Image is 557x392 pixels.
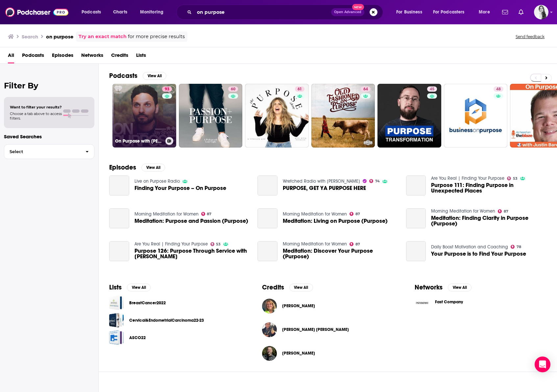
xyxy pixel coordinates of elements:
span: Purpose 126: Purpose Through Service with [PERSON_NAME] [134,248,250,259]
span: Networks [81,50,103,63]
span: for more precise results [128,33,185,40]
span: 87 [207,213,211,216]
a: All [8,50,14,63]
a: 74 [369,179,380,183]
a: Meditation: Discover Your Purpose (Purpose) [283,248,398,259]
h2: Networks [415,283,443,291]
a: Daily Boost Motivation and Coaching [431,244,508,250]
span: 53 [513,177,518,180]
a: Meditation: Discover Your Purpose (Purpose) [257,241,278,261]
a: Morning Meditation for Women [283,241,347,247]
a: BreastCancer2022 [129,299,166,307]
a: Purpose 126: Purpose Through Service with Jay Lucas [109,241,129,261]
h2: Episodes [109,163,136,172]
a: 53 [507,176,518,180]
span: 61 [298,86,302,93]
a: Live on Purpose Radio [134,178,180,184]
button: View All [289,284,313,291]
span: 87 [504,210,508,213]
span: Finding Your Purpose – On Purpose [134,185,226,191]
h3: On Purpose with [PERSON_NAME] [115,138,163,144]
button: View All [127,284,151,291]
span: 64 [363,86,368,93]
span: Open Advanced [334,11,361,14]
a: 61 [295,86,304,92]
a: 93 [162,86,172,92]
a: 87 [350,242,360,246]
span: Want to filter your results? [10,105,62,109]
h3: on purpose [46,34,73,40]
button: Luke IorioLuke Iorio [262,343,394,364]
a: Meditation: Living on Purpose (Purpose) [257,208,278,228]
a: Meditation: Finding Clarity in Purpose (Purpose) [431,215,546,226]
a: 48 [494,86,503,92]
span: Select [4,150,80,154]
button: Sharon SwingSharon Swing [262,295,394,316]
a: 87 [201,212,212,216]
a: PURPOSE, GET YA PURPOSE HERE [257,175,278,196]
a: Are You Real | Finding Your Purpose [431,175,504,181]
a: Sharon Swing [282,303,315,309]
a: Luke Iorio [282,351,315,356]
a: Your Purpose is to Find Your Purpose [431,251,526,257]
a: 78 [511,245,521,249]
a: Finding Your Purpose – On Purpose [109,175,129,196]
a: EpisodesView All [109,163,165,172]
a: Meditation: Living on Purpose (Purpose) [283,218,388,224]
a: BreastCancer2022 [109,295,124,310]
a: Purpose 111: Finding Purpose in Unexpected Places [406,175,426,196]
a: PURPOSE, GET YA PURPOSE HERE [283,185,366,191]
div: Open Intercom Messenger [535,357,550,372]
a: PodcastsView All [109,72,166,80]
button: open menu [77,7,109,17]
a: 64 [311,84,375,148]
button: Deacon John L. DavisDeacon John L. Davis [262,319,394,340]
a: Purpose 126: Purpose Through Service with Jay Lucas [134,248,250,259]
a: NetworksView All [415,283,472,291]
a: Show notifications dropdown [516,7,526,18]
span: Choose a tab above to access filters. [10,111,62,121]
a: Lists [136,50,146,63]
a: 87 [498,209,508,213]
span: More [479,8,490,17]
button: Fast Company logoFast Company [415,295,546,311]
button: open menu [392,7,430,17]
a: ASCO22 [109,330,124,345]
h2: Lists [109,283,122,291]
a: Episodes [52,50,73,63]
img: User Profile [534,5,548,19]
a: ListsView All [109,283,151,291]
button: Send feedback [514,34,546,39]
span: 45 [430,86,434,93]
a: 45 [427,86,437,92]
button: Show profile menu [534,5,548,19]
span: 87 [355,213,360,216]
button: View All [448,284,472,291]
img: Luke Iorio [262,346,277,361]
a: Podcasts [22,50,44,63]
h3: Search [22,34,38,40]
a: Morning Meditation for Women [283,211,347,217]
h2: Podcasts [109,72,137,80]
a: Meditation: Purpose and Passion (Purpose) [109,208,129,228]
button: open menu [429,7,474,17]
h2: Filter By [4,81,94,90]
a: Sharon Swing [262,299,277,313]
span: 74 [375,180,380,183]
a: CreditsView All [262,283,313,291]
button: Open AdvancedNew [331,8,364,16]
button: open menu [474,7,498,17]
span: 93 [165,86,169,93]
img: Fast Company logo [415,295,430,311]
button: View All [141,164,165,172]
a: Meditation: Purpose and Passion (Purpose) [134,218,248,224]
span: 48 [496,86,501,93]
